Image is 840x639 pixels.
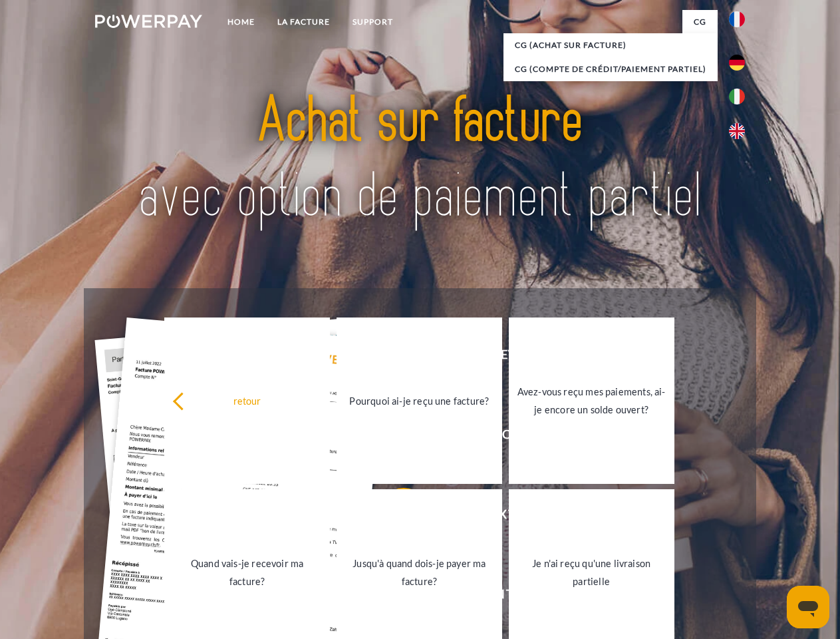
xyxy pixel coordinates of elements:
a: CG (Compte de crédit/paiement partiel) [503,57,718,81]
a: Support [341,10,404,34]
img: logo-powerpay-white.svg [95,15,202,28]
a: CG (achat sur facture) [503,33,718,57]
a: LA FACTURE [266,10,341,34]
div: Je n'ai reçu qu'une livraison partielle [517,554,666,590]
img: it [729,89,745,105]
div: Avez-vous reçu mes paiements, ai-je encore un solde ouvert? [517,383,666,419]
img: fr [729,11,745,27]
div: Pourquoi ai-je reçu une facture? [345,391,494,409]
img: title-powerpay_fr.svg [127,64,713,255]
a: Home [216,10,266,34]
iframe: Bouton de lancement de la fenêtre de messagerie [787,586,829,628]
div: retour [172,391,322,409]
div: Jusqu'à quand dois-je payer ma facture? [345,554,494,590]
img: de [729,55,745,71]
div: Quand vais-je recevoir ma facture? [172,554,322,590]
a: CG [682,10,718,34]
img: en [729,123,745,139]
a: Avez-vous reçu mes paiements, ai-je encore un solde ouvert? [509,318,674,484]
